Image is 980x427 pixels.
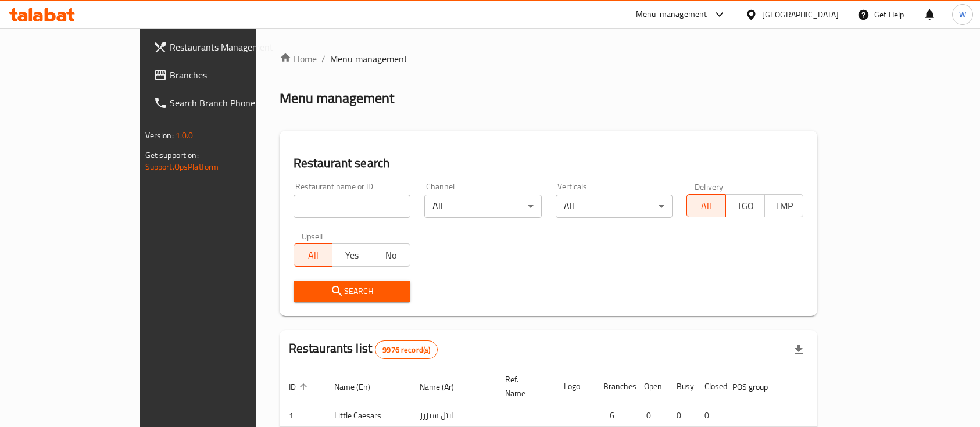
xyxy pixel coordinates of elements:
[289,380,311,394] span: ID
[725,194,765,217] button: TGO
[424,195,541,218] div: All
[170,96,294,110] span: Search Branch Phone
[299,247,328,264] span: All
[294,195,410,218] input: Search for restaurant name or ID..
[667,369,695,404] th: Busy
[376,247,406,264] span: No
[334,380,385,394] span: Name (En)
[176,128,194,143] span: 1.0.0
[144,33,303,61] a: Restaurants Management
[330,52,407,66] span: Menu management
[145,148,199,163] span: Get support on:
[280,89,394,107] h2: Menu management
[170,68,294,82] span: Branches
[555,369,594,404] th: Logo
[375,340,438,359] div: Total records count
[770,198,799,214] span: TMP
[294,243,333,267] button: All
[289,340,438,359] h2: Restaurants list
[144,61,303,89] a: Branches
[375,345,437,356] span: 9976 record(s)
[332,243,371,267] button: Yes
[732,380,783,394] span: POS group
[695,182,724,191] label: Delivery
[294,281,410,302] button: Search
[280,52,818,66] nav: breadcrumb
[785,336,813,364] div: Export file
[731,198,760,214] span: TGO
[371,243,410,267] button: No
[686,194,726,217] button: All
[594,369,635,404] th: Branches
[170,40,294,54] span: Restaurants Management
[764,194,804,217] button: TMP
[144,89,303,117] a: Search Branch Phone
[302,232,323,240] label: Upsell
[635,369,667,404] th: Open
[505,372,541,400] span: Ref. Name
[667,404,695,427] td: 0
[321,52,326,66] li: /
[959,8,966,21] span: W
[556,195,673,218] div: All
[325,404,410,427] td: Little Caesars
[594,404,635,427] td: 6
[635,404,667,427] td: 0
[337,247,367,264] span: Yes
[420,380,469,394] span: Name (Ar)
[636,8,707,21] div: Menu-management
[303,284,401,299] span: Search
[145,128,174,143] span: Version:
[695,369,723,404] th: Closed
[692,198,721,214] span: All
[695,404,723,427] td: 0
[762,8,839,21] div: [GEOGRAPHIC_DATA]
[145,159,219,174] a: Support.OpsPlatform
[410,404,496,427] td: ليتل سيزرز
[294,155,804,172] h2: Restaurant search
